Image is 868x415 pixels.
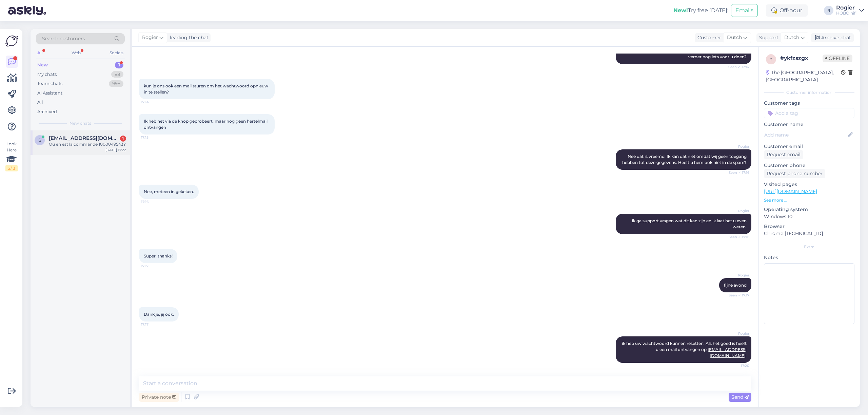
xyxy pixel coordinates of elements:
[144,312,174,317] span: Dank je, jij ook.
[37,71,57,78] div: My chats
[622,341,748,358] span: ik heb uw wachtwoord kunnen resetten. Als het goed is heeft u een mail ontvangen op:
[764,169,825,178] div: Request phone number
[764,89,854,96] div: Customer information
[811,33,854,42] div: Archive chat
[5,35,18,47] img: Askly Logo
[141,264,166,269] span: 17:17
[108,48,125,57] div: Socials
[764,213,854,220] p: Windows 10
[724,331,749,336] span: Rogier
[764,121,854,128] p: Customer name
[708,347,747,358] a: [EMAIL_ADDRESS][DOMAIN_NAME]
[764,188,817,194] a: [URL][DOMAIN_NAME]
[764,181,854,188] p: Visited pages
[144,119,269,130] span: Ik heb het via de knop geprobeert, maar nog geen hertelmail ontvangen
[764,254,854,261] p: Notes
[5,141,18,171] div: Look Here
[724,208,749,213] span: Rogier
[42,35,85,42] span: Search customers
[780,54,823,62] div: # ykfzszgx
[120,136,126,142] div: 1
[764,206,854,213] p: Operating system
[49,141,126,147] div: Où en est la commande 1000049543?
[764,131,847,139] input: Add name
[37,80,62,87] div: Team chats
[836,5,856,11] div: Rogier
[70,120,91,126] span: New chats
[144,253,173,258] span: Super, thanks!
[724,273,749,278] span: Rogier
[38,138,41,143] span: b
[144,83,269,95] span: kun je ons ook een mail sturen om het wachtwoord opnieuw in te stellen?
[724,170,749,175] span: Seen ✓ 17:16
[37,90,62,97] div: AI Assistant
[111,71,123,78] div: 88
[724,283,747,288] span: fijne avond
[37,99,43,106] div: All
[724,64,749,69] span: Seen ✓ 17:14
[764,108,854,118] input: Add a tag
[37,108,57,115] div: Archived
[141,100,166,105] span: 17:14
[115,62,123,68] div: 1
[673,7,688,14] b: New!
[105,147,126,152] div: [DATE] 17:22
[724,144,749,149] span: Rogier
[49,135,119,141] span: boris9@me.com
[756,34,778,41] div: Support
[824,6,833,15] div: R
[141,322,166,327] span: 17:17
[764,223,854,230] p: Browser
[764,150,803,159] div: Request email
[724,293,749,298] span: Seen ✓ 17:17
[764,197,854,203] p: See more ...
[673,6,728,15] div: Try free [DATE]:
[37,62,48,68] div: New
[167,34,209,41] div: leading the chat
[142,34,158,41] span: Rogier
[764,100,854,107] p: Customer tags
[622,154,748,165] span: Nee dat is vreemd. Ik kan dat niet omdat wij geen toegang hebben tot deze gegevens. Heeft u hem o...
[784,34,799,41] span: Dutch
[766,4,808,17] div: Off-hour
[724,234,749,240] span: Seen ✓ 17:16
[727,34,742,41] span: Dutch
[764,162,854,169] p: Customer phone
[766,69,841,83] div: The [GEOGRAPHIC_DATA], [GEOGRAPHIC_DATA]
[724,363,749,368] span: 17:20
[770,57,772,62] span: y
[823,55,852,62] span: Offline
[144,189,194,194] span: Nee, meteen in gekeken.
[764,244,854,250] div: Extra
[695,34,721,41] div: Customer
[70,48,82,57] div: Web
[36,48,44,57] div: All
[764,143,854,150] p: Customer email
[764,230,854,237] p: Chrome [TECHNICAL_ID]
[731,394,749,400] span: Send
[632,218,748,229] span: ik ga support vragen wat dit kan zijn en ik laat het u even weten.
[731,4,758,17] button: Emails
[836,11,856,16] div: HOBO hifi
[141,199,166,204] span: 17:16
[109,80,123,87] div: 99+
[5,165,18,171] div: 2 / 3
[141,135,166,140] span: 17:15
[836,5,864,16] a: RogierHOBO hifi
[139,393,179,402] div: Private note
